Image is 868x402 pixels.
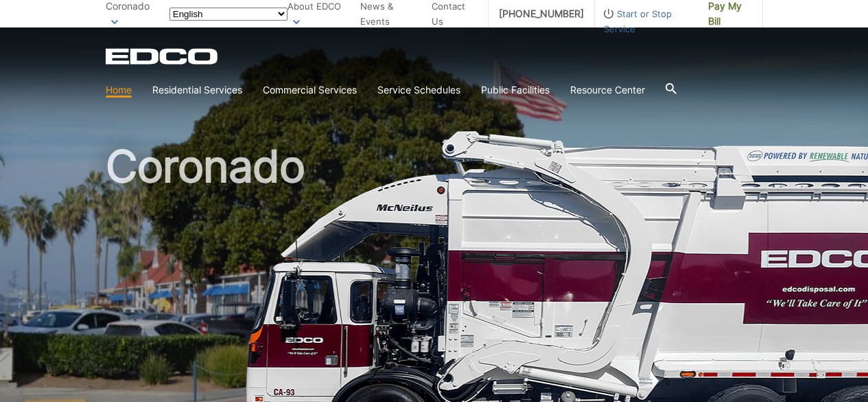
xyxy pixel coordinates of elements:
[169,8,288,21] select: Select a language
[106,82,132,98] a: Home
[481,82,550,98] a: Public Facilities
[106,48,220,65] a: EDCD logo. Return to the homepage.
[377,82,460,98] a: Service Schedules
[570,82,645,98] a: Resource Center
[263,82,357,98] a: Commercial Services
[152,82,242,98] a: Residential Services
